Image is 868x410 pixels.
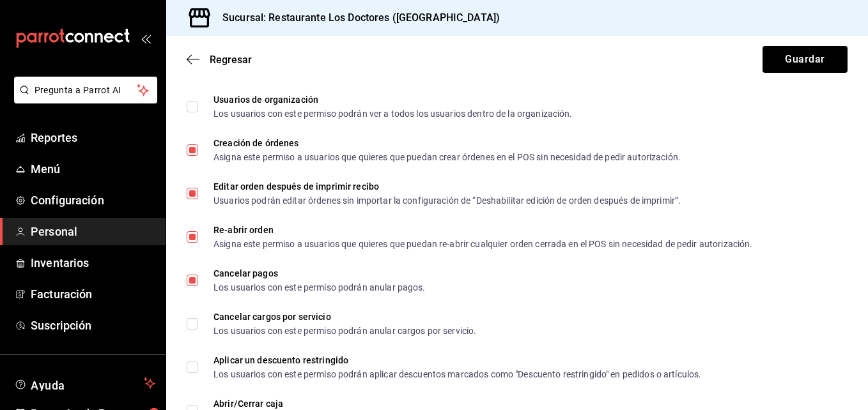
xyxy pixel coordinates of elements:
span: Personal [31,223,155,240]
span: Ayuda [31,376,139,391]
div: Re-abrir orden [213,225,752,234]
div: Asigna este permiso a usuarios que quieres que puedan crear órdenes en el POS sin necesidad de pe... [213,153,681,162]
div: Usuarios podrán editar órdenes sin importar la configuración de “Deshabilitar edición de orden de... [213,196,681,205]
span: Facturación [31,285,155,303]
div: Asigna este permiso a usuarios que quieres que puedan re-abrir cualquier orden cerrada en el POS ... [213,239,752,248]
h3: Sucursal: Restaurante Los Doctores ([GEOGRAPHIC_DATA]) [212,10,500,26]
span: Suscripción [31,317,155,334]
span: Inventarios [31,254,155,271]
div: Los usuarios con este permiso podrán ver a todos los usuarios dentro de la organización. [213,109,573,118]
div: Cancelar cargos por servicio [213,312,476,321]
span: Pregunta a Parrot AI [35,84,137,97]
a: Pregunta a Parrot AI [9,93,157,106]
span: Regresar [210,54,252,66]
div: Los usuarios con este permiso podrán anular pagos. [213,283,426,292]
button: Guardar [763,46,848,73]
button: Pregunta a Parrot AI [14,77,157,103]
div: Los usuarios con este permiso podrán aplicar descuentos marcados como "Descuento restringido" en ... [213,370,701,379]
span: Reportes [31,129,155,146]
span: Configuración [31,192,155,209]
div: Los usuarios con este permiso podrán anular cargos por servicio. [213,326,476,335]
div: Creación de órdenes [213,139,681,148]
span: Menú [31,160,155,178]
button: open_drawer_menu [141,33,151,43]
div: Abrir/Cerrar caja [213,399,701,408]
div: Editar orden después de imprimir recibo [213,182,681,191]
div: Usuarios de organización [213,95,573,104]
button: Regresar [187,54,252,66]
div: Cancelar pagos [213,269,426,278]
div: Aplicar un descuento restringido [213,356,701,365]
